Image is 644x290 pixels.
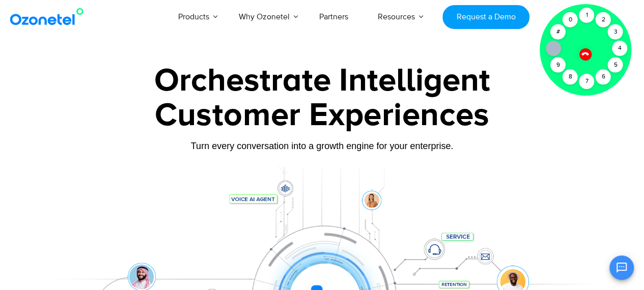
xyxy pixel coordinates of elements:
a: Request a Demo [442,5,529,29]
div: Turn every conversation into a growth engine for your enterprise. [40,140,605,152]
div: 5 [608,57,623,73]
div: Customer Experiences [40,91,605,140]
div: 6 [596,69,611,84]
div: 3 [608,24,623,40]
div: 9 [550,57,566,73]
div: 7 [579,74,594,89]
div: Orchestrate Intelligent [40,65,605,97]
div: # [550,24,566,40]
div: 8 [563,69,578,84]
div: 2 [596,12,611,27]
div: 1 [579,8,594,23]
div: 0 [563,12,578,27]
button: Open chat [609,255,634,280]
div: 4 [612,41,627,56]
